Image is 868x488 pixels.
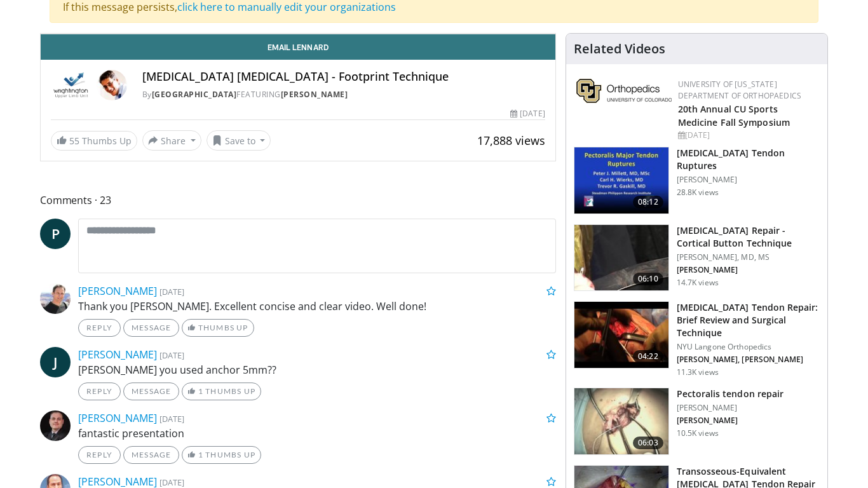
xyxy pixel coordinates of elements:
div: By FEATURING [142,89,545,100]
p: [PERSON_NAME], [PERSON_NAME] [677,355,820,365]
span: Comments 23 [40,192,556,208]
img: 159936_0000_1.png.150x105_q85_crop-smart_upscale.jpg [574,147,668,213]
a: Message [123,446,179,464]
h3: [MEDICAL_DATA] Repair - Cortical Button Technique [677,224,820,250]
span: 04:22 [633,350,663,363]
h3: [MEDICAL_DATA] Tendon Repair: Brief Review and Surgical Technique [677,301,820,339]
a: Email Lennard [41,34,555,60]
img: E-HI8y-Omg85H4KX4xMDoxOmdtO40mAx.150x105_q85_crop-smart_upscale.jpg [574,302,668,368]
a: Message [123,383,179,400]
p: [PERSON_NAME] [677,403,783,413]
img: 355603a8-37da-49b6-856f-e00d7e9307d3.png.150x105_q85_autocrop_double_scale_upscale_version-0.2.png [576,79,672,103]
small: [DATE] [159,349,184,361]
img: Wrightington Hospital [51,70,92,100]
a: [GEOGRAPHIC_DATA] [152,89,237,100]
img: XzOTlMlQSGUnbGTX4xMDoxOjA4MTsiGN.150x105_q85_crop-smart_upscale.jpg [574,225,668,291]
h3: [MEDICAL_DATA] Tendon Ruptures [677,147,820,172]
h4: Related Videos [574,41,665,57]
p: fantastic presentation [78,426,556,441]
a: Reply [78,383,121,400]
p: NYU Langone Orthopedics [677,342,820,352]
a: 20th Annual CU Sports Medicine Fall Symposium [678,103,790,128]
span: 06:03 [633,437,663,449]
a: Reply [78,446,121,464]
span: 08:12 [633,196,663,208]
h4: [MEDICAL_DATA] [MEDICAL_DATA] - Footprint Technique [142,70,545,84]
h3: Pectoralis tendon repair [677,388,783,400]
a: 1 Thumbs Up [182,446,261,464]
a: [PERSON_NAME] [78,284,157,298]
p: 28.8K views [677,187,719,198]
small: [DATE] [159,477,184,488]
p: [PERSON_NAME] you used anchor 5mm?? [78,362,556,377]
img: Avatar [40,410,71,441]
div: [DATE] [678,130,817,141]
span: 1 [198,386,203,396]
button: Save to [207,130,271,151]
a: 06:03 Pectoralis tendon repair [PERSON_NAME] [PERSON_NAME] 10.5K views [574,388,820,455]
a: 08:12 [MEDICAL_DATA] Tendon Ruptures [PERSON_NAME] 28.8K views [574,147,820,214]
p: [PERSON_NAME] [677,265,820,275]
p: Thank you [PERSON_NAME]. Excellent concise and clear video. Well done! [78,299,556,314]
a: 1 Thumbs Up [182,383,261,400]
a: University of [US_STATE] Department of Orthopaedics [678,79,801,101]
p: 14.7K views [677,278,719,288]
a: Message [123,319,179,337]
span: 17,888 views [477,133,545,148]
small: [DATE] [159,413,184,424]
button: Share [142,130,201,151]
p: 11.3K views [677,367,719,377]
img: Avatar [40,283,71,314]
a: [PERSON_NAME] [281,89,348,100]
a: [PERSON_NAME] [78,348,157,362]
span: 55 [69,135,79,147]
small: [DATE] [159,286,184,297]
span: 06:10 [633,273,663,285]
a: J [40,347,71,377]
img: Avatar [97,70,127,100]
a: 06:10 [MEDICAL_DATA] Repair - Cortical Button Technique [PERSON_NAME], MD, MS [PERSON_NAME] 14.7K... [574,224,820,292]
a: 55 Thumbs Up [51,131,137,151]
p: [PERSON_NAME] [677,175,820,185]
p: [PERSON_NAME] [677,416,783,426]
img: 320463_0002_1.png.150x105_q85_crop-smart_upscale.jpg [574,388,668,454]
a: Thumbs Up [182,319,254,337]
a: [PERSON_NAME] [78,411,157,425]
a: P [40,219,71,249]
video-js: Video Player [41,34,555,34]
div: [DATE] [510,108,545,119]
p: [PERSON_NAME], MD, MS [677,252,820,262]
a: 04:22 [MEDICAL_DATA] Tendon Repair: Brief Review and Surgical Technique NYU Langone Orthopedics [... [574,301,820,377]
p: 10.5K views [677,428,719,438]
span: 1 [198,450,203,459]
a: Reply [78,319,121,337]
